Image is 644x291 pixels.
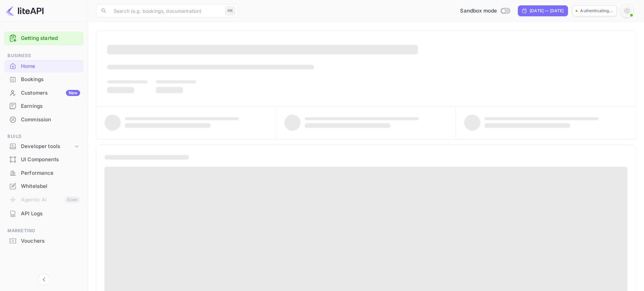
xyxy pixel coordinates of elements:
div: Bookings [21,76,80,83]
a: Performance [4,167,84,179]
div: UI Components [21,156,80,164]
a: Earnings [4,100,84,112]
p: Authenticating... [580,8,613,14]
div: Click to change the date range period [518,5,568,16]
a: Vouchers [4,235,84,247]
div: Switch to Production mode [457,7,512,15]
span: Business [4,52,84,59]
span: Build [4,133,84,140]
a: Bookings [4,73,84,86]
a: Whitelabel [4,180,84,192]
div: UI Components [4,153,84,166]
div: Getting started [4,31,84,45]
div: Earnings [4,100,84,113]
span: Sandbox mode [460,7,497,15]
div: CustomersNew [4,87,84,100]
div: Bookings [4,73,84,86]
div: API Logs [4,207,84,220]
div: New [66,90,80,96]
div: Performance [4,167,84,180]
div: Vouchers [21,237,80,245]
div: Home [21,63,80,70]
input: Search (e.g. bookings, documentation) [110,4,222,18]
div: [DATE] — [DATE] [530,8,564,14]
div: Earnings [21,102,80,110]
div: ⌘K [225,6,235,15]
div: Customers [21,89,80,97]
div: Commission [21,116,80,124]
a: Commission [4,113,84,126]
div: Home [4,60,84,73]
a: UI Components [4,153,84,166]
img: LiteAPI logo [5,5,44,16]
div: Commission [4,113,84,126]
a: CustomersNew [4,87,84,99]
div: Performance [21,169,80,177]
div: Developer tools [4,141,84,152]
a: Getting started [21,34,80,42]
div: Whitelabel [21,183,80,190]
a: Home [4,60,84,72]
a: API Logs [4,207,84,220]
div: Whitelabel [4,180,84,193]
button: Collapse navigation [38,273,50,286]
div: Vouchers [4,235,84,248]
div: API Logs [21,210,80,218]
span: Marketing [4,227,84,235]
div: Developer tools [21,143,73,150]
